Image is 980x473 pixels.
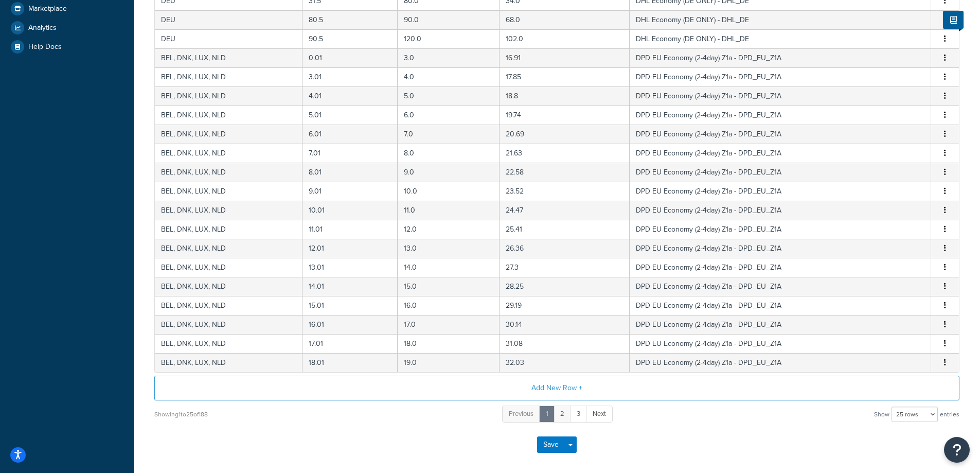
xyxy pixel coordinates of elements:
[155,10,302,29] td: DEU
[155,258,302,277] td: BEL, DNK, LUX, NLD
[630,258,931,277] td: DPD EU Economy (2-4day) Z1a - DPD_EU_Z1A
[302,144,398,163] td: 7.01
[302,239,398,258] td: 12.01
[28,24,57,32] span: Analytics
[630,48,931,67] td: DPD EU Economy (2-4day) Z1a - DPD_EU_Z1A
[500,163,630,182] td: 22.58
[630,163,931,182] td: DPD EU Economy (2-4day) Z1a - DPD_EU_Z1A
[500,144,630,163] td: 21.63
[500,125,630,144] td: 20.69
[302,48,398,67] td: 0.01
[630,353,931,372] td: DPD EU Economy (2-4day) Z1a - DPD_EU_Z1A
[500,353,630,372] td: 32.03
[155,239,302,258] td: BEL, DNK, LUX, NLD
[398,315,500,334] td: 17.0
[502,406,540,423] a: Previous
[630,315,931,334] td: DPD EU Economy (2-4day) Z1a - DPD_EU_Z1A
[302,277,398,296] td: 14.01
[500,29,630,48] td: 102.0
[500,315,630,334] td: 30.14
[630,182,931,201] td: DPD EU Economy (2-4day) Z1a - DPD_EU_Z1A
[398,163,500,182] td: 9.0
[630,29,931,48] td: DHL Economy (DE ONLY) - DHL_DE
[28,43,62,51] span: Help Docs
[155,315,302,334] td: BEL, DNK, LUX, NLD
[398,29,500,48] td: 120.0
[28,5,67,13] span: Marketplace
[630,334,931,353] td: DPD EU Economy (2-4day) Z1a - DPD_EU_Z1A
[509,409,533,418] span: Previous
[155,29,302,48] td: DEU
[155,296,302,315] td: BEL, DNK, LUX, NLD
[302,67,398,86] td: 3.01
[500,201,630,220] td: 24.47
[154,407,208,422] div: Showing 1 to 25 of 188
[155,106,302,125] td: BEL, DNK, LUX, NLD
[302,86,398,106] td: 4.01
[398,182,500,201] td: 10.0
[155,277,302,296] td: BEL, DNK, LUX, NLD
[943,11,964,29] button: Show Help Docs
[302,29,398,48] td: 90.5
[302,182,398,201] td: 9.01
[398,334,500,353] td: 18.0
[944,437,970,463] button: Open Resource Center
[8,38,126,56] a: Help Docs
[155,67,302,86] td: BEL, DNK, LUX, NLD
[500,277,630,296] td: 28.25
[630,10,931,29] td: DHL Economy (DE ONLY) - DHL_DE
[398,106,500,125] td: 6.0
[630,239,931,258] td: DPD EU Economy (2-4day) Z1a - DPD_EU_Z1A
[630,86,931,106] td: DPD EU Economy (2-4day) Z1a - DPD_EU_Z1A
[155,48,302,67] td: BEL, DNK, LUX, NLD
[398,239,500,258] td: 13.0
[500,106,630,125] td: 19.74
[155,353,302,372] td: BEL, DNK, LUX, NLD
[500,296,630,315] td: 29.19
[302,315,398,334] td: 16.01
[630,67,931,86] td: DPD EU Economy (2-4day) Z1a - DPD_EU_Z1A
[500,48,630,67] td: 16.91
[940,407,959,422] span: entries
[155,125,302,144] td: BEL, DNK, LUX, NLD
[155,182,302,201] td: BEL, DNK, LUX, NLD
[155,220,302,239] td: BEL, DNK, LUX, NLD
[302,201,398,220] td: 10.01
[500,258,630,277] td: 27.3
[154,376,959,400] button: Add New Row +
[500,10,630,29] td: 68.0
[302,10,398,29] td: 80.5
[398,296,500,315] td: 16.0
[537,436,565,453] button: Save
[398,144,500,163] td: 8.0
[630,296,931,315] td: DPD EU Economy (2-4day) Z1a - DPD_EU_Z1A
[398,258,500,277] td: 14.0
[155,201,302,220] td: BEL, DNK, LUX, NLD
[302,220,398,239] td: 11.01
[302,125,398,144] td: 6.01
[500,182,630,201] td: 23.52
[630,125,931,144] td: DPD EU Economy (2-4day) Z1a - DPD_EU_Z1A
[630,277,931,296] td: DPD EU Economy (2-4day) Z1a - DPD_EU_Z1A
[630,201,931,220] td: DPD EU Economy (2-4day) Z1a - DPD_EU_Z1A
[500,86,630,106] td: 18.8
[302,106,398,125] td: 5.01
[593,409,606,418] span: Next
[539,406,555,423] a: 1
[874,407,889,422] span: Show
[155,86,302,106] td: BEL, DNK, LUX, NLD
[8,19,126,37] a: Analytics
[630,220,931,239] td: DPD EU Economy (2-4day) Z1a - DPD_EU_Z1A
[155,163,302,182] td: BEL, DNK, LUX, NLD
[398,353,500,372] td: 19.0
[554,406,571,423] a: 2
[570,406,587,423] a: 3
[398,220,500,239] td: 12.0
[500,220,630,239] td: 25.41
[398,201,500,220] td: 11.0
[398,10,500,29] td: 90.0
[398,67,500,86] td: 4.0
[398,86,500,106] td: 5.0
[155,334,302,353] td: BEL, DNK, LUX, NLD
